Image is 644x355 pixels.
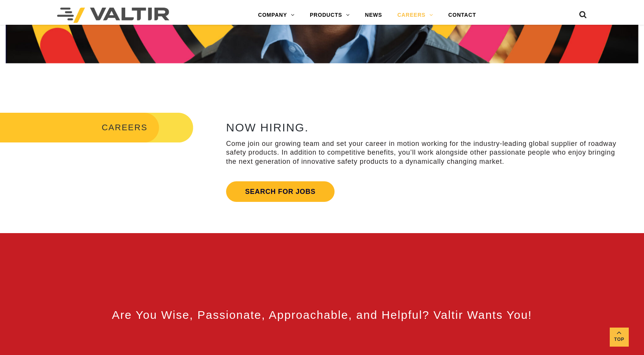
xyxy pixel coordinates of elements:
[57,8,169,23] img: Valtir
[610,335,629,344] span: Top
[226,181,335,202] a: Search for jobs
[390,8,441,23] a: CAREERS
[112,309,532,321] span: Are You Wise, Passionate, Approachable, and Helpful? Valtir Wants You!
[302,8,357,23] a: PRODUCTS
[226,121,623,134] h2: NOW HIRING.
[357,8,390,23] a: NEWS
[610,328,629,347] a: Top
[226,139,623,166] p: Come join our growing team and set your career in motion working for the industry-leading global ...
[250,8,302,23] a: COMPANY
[441,8,484,23] a: CONTACT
